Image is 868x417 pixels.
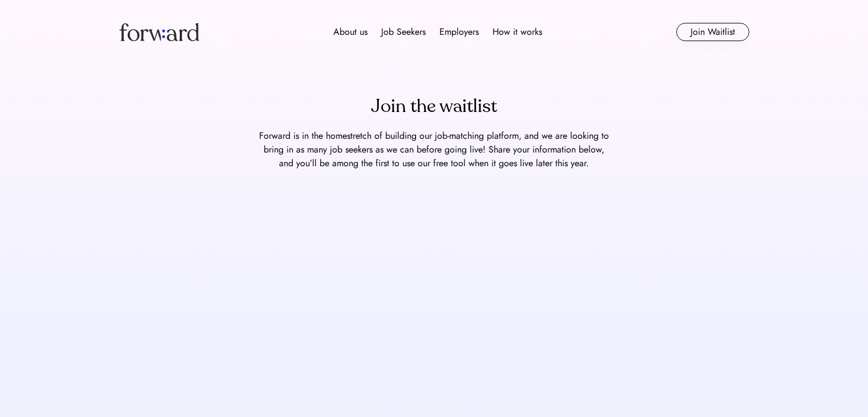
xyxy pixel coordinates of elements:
div: About us [333,25,368,39]
img: Forward logo [119,23,199,41]
div: Forward is in the homestretch of building our job-matching platform, and we are looking to bring ... [257,129,611,170]
div: Employers [439,25,479,39]
div: How it works [492,25,542,39]
div: Join the waitlist [371,93,497,120]
div: Job Seekers [381,25,426,39]
button: Join Waitlist [676,23,749,41]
